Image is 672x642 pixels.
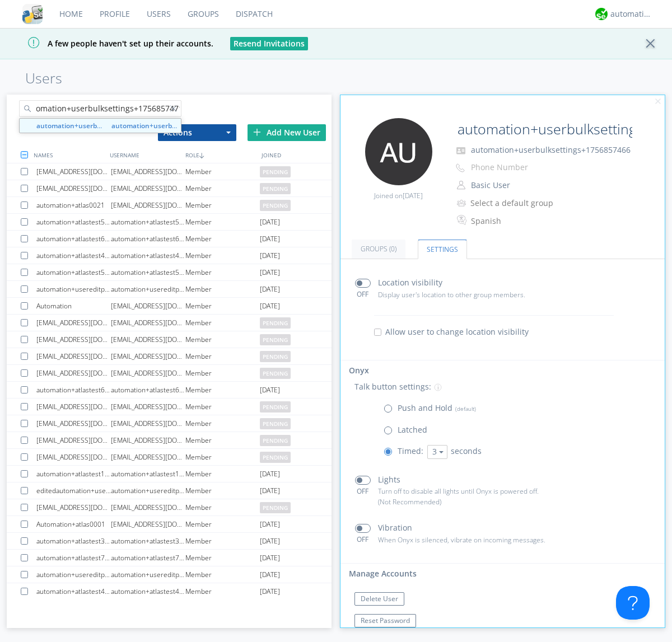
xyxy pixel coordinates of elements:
p: Talk button settings: [354,381,431,393]
a: automation+usereditprofile+1756172286automation+usereditprofile+1756172286Member[DATE] [7,566,332,583]
div: [EMAIL_ADDRESS][DOMAIN_NAME] [111,163,185,180]
div: [EMAIL_ADDRESS][DOMAIN_NAME] [36,331,111,348]
span: automation+userbulksettings+1756857466 [471,144,631,155]
div: automation+usereditprofile+1756172286 [36,566,111,583]
img: In groups with Translation enabled, this user's messages will be automatically translated to and ... [457,213,468,227]
div: [EMAIL_ADDRESS][DOMAIN_NAME] [36,348,111,364]
div: JOINED [259,147,334,163]
div: Member [185,550,260,566]
div: Member [185,432,260,448]
p: When Onyx is silenced, vibrate on incoming messages. [378,535,564,545]
div: OFF [350,289,375,299]
div: [EMAIL_ADDRESS][DOMAIN_NAME] [111,298,185,314]
img: plus.svg [253,128,261,136]
div: editedautomation+usereditprofile+1755748275 [36,482,111,499]
div: automation+atlastest4843497521 [36,583,111,599]
a: [EMAIL_ADDRESS][DOMAIN_NAME][EMAIL_ADDRESS][DOMAIN_NAME]Memberpending [7,415,332,432]
div: automation+atlastest6634177999 [111,231,185,247]
a: automation+atlastest6634177999automation+atlastest6634177999Member[DATE] [7,231,332,247]
span: [DATE] [260,298,280,315]
div: [EMAIL_ADDRESS][DOMAIN_NAME] [111,449,185,465]
div: automation+atlastest7815451990 [36,550,111,566]
p: Latched [398,424,427,436]
input: Search users [19,100,181,117]
div: [EMAIL_ADDRESS][DOMAIN_NAME] [111,348,185,364]
div: Member [185,315,260,331]
span: pending [260,452,291,463]
div: [EMAIL_ADDRESS][DOMAIN_NAME] [36,180,111,196]
div: automation+atlastest6062558966 [111,382,185,398]
img: cancel.svg [654,98,662,106]
a: editedautomation+usereditprofile+1755748275automation+usereditprofile+1755748275Member[DATE] [7,482,332,499]
a: automation+atlastest4843497521automation+atlastest4843497521Member[DATE] [7,583,332,600]
div: automation+atlastest1123669033 [36,466,111,482]
img: 373638.png [365,118,432,185]
span: [DATE] [260,231,280,247]
div: Member [185,499,260,516]
div: automation+atlastest4843497521 [111,583,185,599]
div: Member [185,399,260,415]
div: automation+atlastest1123669033 [111,466,185,482]
div: automation+atlastest7815451990 [111,550,185,566]
div: automation+atlastest4283901099 [111,247,185,264]
p: Turn off to disable all lights until Onyx is powered off. [378,486,564,496]
div: Spanish [471,215,564,227]
div: OFF [350,486,375,496]
div: [EMAIL_ADDRESS][DOMAIN_NAME] [111,516,185,532]
div: Member [185,163,260,180]
div: [EMAIL_ADDRESS][DOMAIN_NAME] [36,365,111,381]
span: [DATE] [260,214,280,231]
div: automation+atlastest3142432793 [111,533,185,549]
iframe: Toggle Customer Support [616,586,650,620]
div: Member [185,281,260,297]
a: [EMAIL_ADDRESS][DOMAIN_NAME][EMAIL_ADDRESS][DOMAIN_NAME]Memberpending [7,399,332,415]
span: [DATE] [260,583,280,600]
a: automation+atlastest1123669033automation+atlastest1123669033Member[DATE] [7,466,332,482]
span: pending [260,351,291,362]
div: ROLE [183,147,258,163]
a: [EMAIL_ADDRESS][DOMAIN_NAME][EMAIL_ADDRESS][DOMAIN_NAME]Memberpending [7,163,332,180]
div: Member [185,331,260,348]
a: automation+atlastest5867955955automation+atlastest5867955955Member[DATE] [7,264,332,281]
p: Lights [378,474,400,486]
div: Member [185,566,260,583]
p: Display user's location to other group members. [378,289,564,300]
div: [EMAIL_ADDRESS][DOMAIN_NAME] [36,415,111,432]
div: Member [185,415,260,432]
div: automation+atlastest5867955955 [36,264,111,280]
a: automation+atlastest6062558966automation+atlastest6062558966Member[DATE] [7,382,332,399]
div: Member [185,214,260,230]
span: seconds [451,446,482,456]
div: [EMAIL_ADDRESS][DOMAIN_NAME] [111,197,185,213]
div: Automation [36,298,111,314]
a: [EMAIL_ADDRESS][DOMAIN_NAME][EMAIL_ADDRESS][DOMAIN_NAME]Memberpending [7,449,332,466]
div: automation+usereditprofile+1755800611 [36,281,111,297]
div: [EMAIL_ADDRESS][DOMAIN_NAME] [36,163,111,180]
div: Member [185,449,260,465]
img: d2d01cd9b4174d08988066c6d424eccd [595,8,608,20]
span: [DATE] [260,516,280,533]
span: pending [260,368,291,379]
img: person-outline.svg [457,181,465,190]
input: Name [453,118,634,140]
img: icon-alert-users-thin-outline.svg [457,195,468,210]
span: [DATE] [260,264,280,281]
a: automation+atlas0021[EMAIL_ADDRESS][DOMAIN_NAME]Memberpending [7,197,332,214]
span: pending [260,401,291,413]
div: OFF [350,535,375,544]
div: Member [185,180,260,196]
div: [EMAIL_ADDRESS][DOMAIN_NAME] [111,432,185,448]
strong: automation+userbulksettings+1756857471 [36,121,176,130]
div: Member [185,382,260,398]
a: [EMAIL_ADDRESS][DOMAIN_NAME][EMAIL_ADDRESS][DOMAIN_NAME]Memberpending [7,180,332,197]
a: [EMAIL_ADDRESS][DOMAIN_NAME][EMAIL_ADDRESS][DOMAIN_NAME]Memberpending [7,331,332,348]
span: (default) [452,405,476,413]
div: Member [185,482,260,499]
span: [DATE] [403,191,423,200]
div: Member [185,264,260,280]
div: automation+atlastest6062558966 [36,382,111,398]
span: [DATE] [260,550,280,566]
div: [EMAIL_ADDRESS][DOMAIN_NAME] [111,180,185,196]
div: [EMAIL_ADDRESS][DOMAIN_NAME] [111,415,185,432]
span: Allow user to change location visibility [385,326,529,338]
